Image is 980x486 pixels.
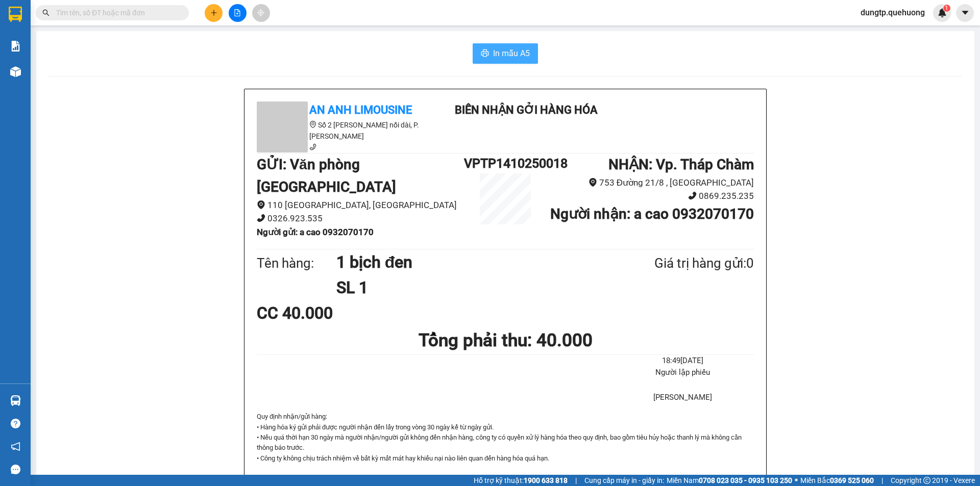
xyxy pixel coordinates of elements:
button: printerIn mẫu A5 [473,43,538,64]
li: 110 [GEOGRAPHIC_DATA], [GEOGRAPHIC_DATA] [257,198,464,212]
button: aim [252,4,270,22]
span: | [575,475,577,486]
li: 0326.923.535 [257,212,464,225]
span: plus [210,9,217,16]
span: caret-down [961,8,970,17]
li: Người lập phiếu [611,367,754,379]
img: logo-vxr [9,7,22,22]
strong: 1900 633 818 [524,476,568,484]
span: 1 [945,5,948,12]
b: GỬI : Văn phòng [GEOGRAPHIC_DATA] [257,156,396,195]
span: environment [589,178,597,187]
img: warehouse-icon [10,395,21,406]
span: aim [257,9,264,16]
div: Tên hàng: [257,253,336,274]
button: plus [205,4,223,22]
h1: 1 bịch đen [336,249,605,275]
span: In mẫu A5 [493,47,530,60]
span: search [42,9,50,16]
span: ⚪️ [795,478,798,482]
span: printer [481,49,489,59]
span: Hỗ trợ kỹ thuật: [474,475,568,486]
div: CC 40.000 [257,300,421,326]
b: An Anh Limousine [309,104,412,116]
span: copyright [923,477,930,484]
img: solution-icon [10,41,21,52]
span: phone [688,191,697,200]
sup: 1 [943,5,950,12]
p: • Công ty không chịu trách nhiệm về bất kỳ mất mát hay khiếu nại nào liên quan đến hàng hóa quá hạn. [257,453,754,464]
b: NHẬN : Vp. Tháp Chàm [608,156,754,173]
p: • Hàng hóa ký gửi phải được người nhận đến lấy trong vòng 30 ngày kể từ ngày gửi. [257,422,754,432]
span: phone [257,214,265,222]
span: Miền Bắc [800,475,874,486]
strong: 0708 023 035 - 0935 103 250 [699,476,792,484]
button: caret-down [956,4,974,22]
b: Người gửi : a cao 0932070170 [257,227,374,237]
strong: 0369 525 060 [830,476,874,484]
span: file-add [234,9,241,16]
li: [PERSON_NAME] [611,392,754,404]
img: warehouse-icon [10,66,21,77]
span: message [11,465,20,474]
span: | [881,475,883,486]
h1: Tổng phải thu: 40.000 [257,326,754,354]
b: Người nhận : a cao 0932070170 [550,206,754,222]
p: • Nếu quá thời hạn 30 ngày mà người nhận/người gửi không đến nhận hàng, công ty có quyền xử lý hà... [257,432,754,453]
span: notification [11,442,20,451]
span: Cung cấp máy in - giấy in: [584,475,664,486]
div: Quy định nhận/gửi hàng : [257,412,754,464]
b: Biên nhận gởi hàng hóa [455,104,598,116]
li: Số 2 [PERSON_NAME] nối dài, P. [PERSON_NAME] [257,119,440,142]
h1: VPTP1410250018 [464,154,547,173]
li: 753 Đường 21/8 , [GEOGRAPHIC_DATA] [547,176,754,190]
span: environment [309,121,316,128]
span: question-circle [11,419,20,428]
span: dungtp.quehuong [852,6,933,19]
div: Giá trị hàng gửi: 0 [605,253,754,274]
button: file-add [229,4,247,22]
span: environment [257,200,265,209]
input: Tìm tên, số ĐT hoặc mã đơn [56,7,177,18]
li: 0869.235.235 [547,189,754,203]
img: icon-new-feature [938,8,947,17]
li: 18:49[DATE] [611,355,754,367]
h1: SL 1 [336,275,605,300]
span: phone [309,143,316,150]
span: Miền Nam [667,475,792,486]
